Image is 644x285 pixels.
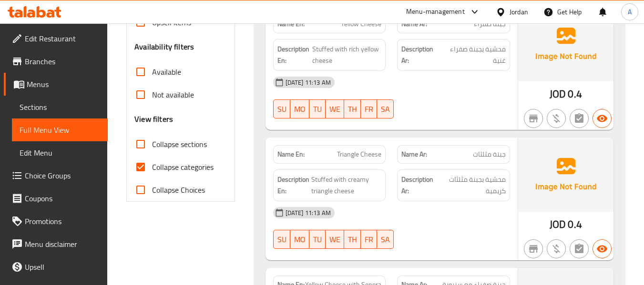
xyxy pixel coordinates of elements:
[474,19,506,29] span: جبنة صفراء
[25,261,100,273] span: Upsell
[273,230,290,249] button: SU
[547,109,566,128] button: Purchased item
[377,99,394,118] button: SA
[329,102,340,116] span: WE
[524,109,543,128] button: Not branch specific item
[273,99,290,118] button: SU
[381,233,390,246] span: SA
[152,161,214,173] span: Collapse categories
[401,174,437,197] strong: Description Ar:
[290,230,309,249] button: MO
[341,19,381,29] span: Yellow Cheese
[348,102,357,116] span: TH
[12,96,108,118] a: Sections
[282,78,335,87] span: [DATE] 11:13 AM
[568,85,582,103] span: 0.4
[311,174,382,197] span: Stuffed with creamy triangle cheese
[309,99,326,118] button: TU
[473,149,506,159] span: جبنة مثلثات
[406,6,465,18] div: Menu-management
[277,102,286,116] span: SU
[441,43,506,67] span: محشية بجبنة صفراء غنية
[25,33,100,44] span: Edit Restaurant
[277,19,305,29] strong: Name En:
[570,239,589,258] button: Not has choices
[313,102,322,116] span: TU
[25,238,100,250] span: Menu disclaimer
[152,66,181,78] span: Available
[348,233,357,246] span: TH
[365,102,373,116] span: FR
[344,230,361,249] button: TH
[277,43,311,67] strong: Description En:
[282,208,335,217] span: [DATE] 11:13 AM
[547,239,566,258] button: Purchased item
[344,99,361,118] button: TH
[277,174,309,197] strong: Description En:
[361,99,377,118] button: FR
[593,109,612,128] button: Available
[152,89,194,100] span: Not available
[20,101,100,113] span: Sections
[337,149,381,159] span: Triangle Cheese
[439,174,506,197] span: محشية بجبنة مثلثات كريمية
[524,239,543,258] button: Not branch specific item
[329,233,340,246] span: WE
[309,230,326,249] button: TU
[277,149,305,159] strong: Name En:
[4,27,108,50] a: Edit Restaurant
[27,79,100,90] span: Menus
[518,138,613,212] img: Ae5nvW7+0k+MAAAAAElFTkSuQmCC
[12,118,108,141] a: Full Menu View
[381,102,390,116] span: SA
[152,17,191,28] span: Upsell items
[294,102,306,116] span: MO
[401,19,427,29] strong: Name Ar:
[628,7,632,17] span: A
[25,170,100,181] span: Choice Groups
[312,43,381,67] span: Stuffed with rich yellow cheese
[510,7,528,17] div: Jordan
[518,7,613,81] img: Ae5nvW7+0k+MAAAAAElFTkSuQmCC
[550,215,566,234] span: JOD
[25,56,100,67] span: Branches
[570,109,589,128] button: Not has choices
[4,73,108,96] a: Menus
[152,184,205,196] span: Collapse Choices
[134,114,173,125] h3: View filters
[4,187,108,210] a: Coupons
[313,233,322,246] span: TU
[20,147,100,158] span: Edit Menu
[290,99,309,118] button: MO
[550,85,566,103] span: JOD
[4,164,108,187] a: Choice Groups
[4,210,108,233] a: Promotions
[12,141,108,164] a: Edit Menu
[326,230,344,249] button: WE
[4,50,108,73] a: Branches
[277,233,286,246] span: SU
[152,138,207,150] span: Collapse sections
[326,99,344,118] button: WE
[593,239,612,258] button: Available
[377,230,394,249] button: SA
[134,41,194,52] h3: Availability filters
[361,230,377,249] button: FR
[4,256,108,278] a: Upsell
[568,215,582,234] span: 0.4
[25,216,100,227] span: Promotions
[401,149,427,159] strong: Name Ar:
[20,124,100,136] span: Full Menu View
[4,233,108,256] a: Menu disclaimer
[25,193,100,204] span: Coupons
[294,233,306,246] span: MO
[365,233,373,246] span: FR
[401,43,439,67] strong: Description Ar:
